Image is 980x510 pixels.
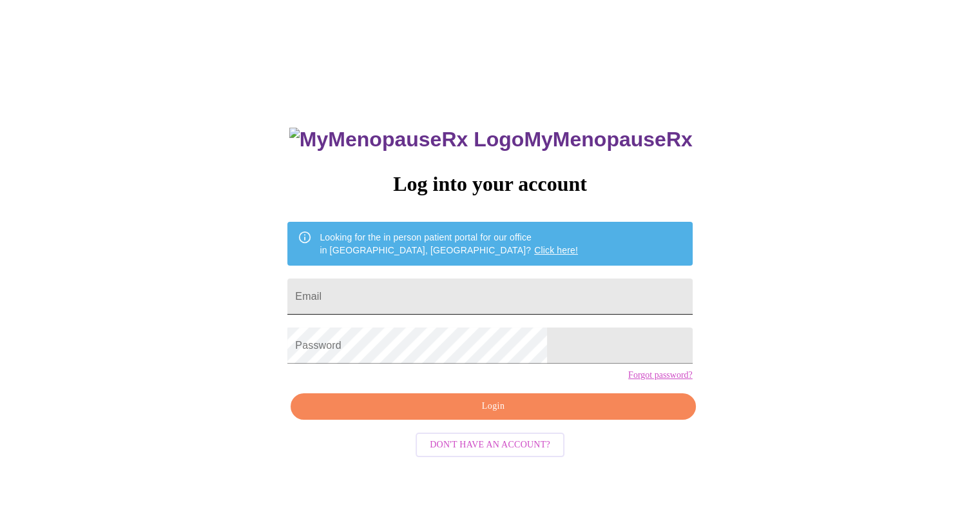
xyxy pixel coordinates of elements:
[291,393,695,420] button: Login
[305,398,680,415] span: Login
[430,437,550,453] span: Don't have an account?
[416,433,564,458] button: Don't have an account?
[320,226,578,262] div: Looking for the in person patient portal for our office in [GEOGRAPHIC_DATA], [GEOGRAPHIC_DATA]?
[287,172,692,196] h3: Log into your account
[534,245,578,255] a: Click here!
[628,370,693,380] a: Forgot password?
[289,128,693,152] h3: MyMenopauseRx
[289,128,524,152] img: MyMenopauseRx Logo
[412,438,568,449] a: Don't have an account?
